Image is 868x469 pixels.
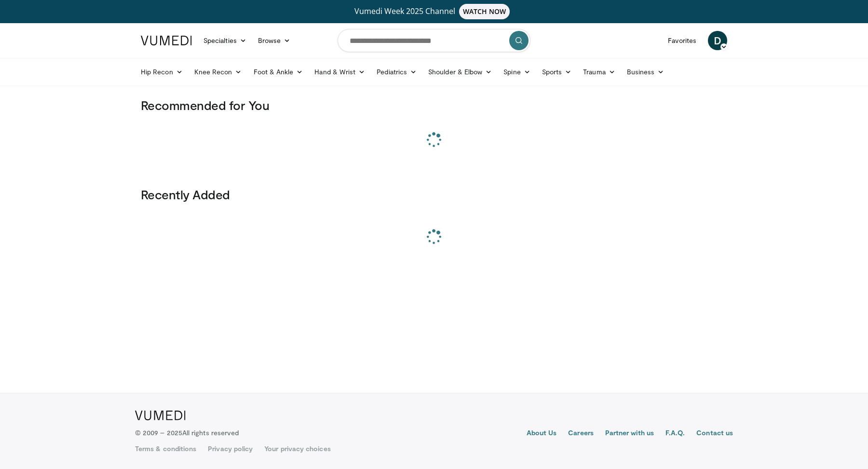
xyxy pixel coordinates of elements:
h3: Recommended for You [141,97,727,113]
a: D [708,31,727,50]
a: Partner with us [605,428,654,440]
a: Browse [252,31,297,50]
a: Hand & Wrist [309,62,371,82]
span: WATCH NOW [459,4,510,19]
p: © 2009 – 2025 [135,428,239,438]
span: All rights reserved [182,428,239,437]
a: Careers [568,428,594,440]
img: VuMedi Logo [141,36,192,45]
input: Search topics, interventions [338,29,530,52]
a: Hip Recon [135,62,189,82]
a: Trauma [577,62,621,82]
img: VuMedi Logo [135,411,186,420]
h3: Recently Added [141,187,727,202]
a: Favorites [662,31,702,50]
a: Terms & conditions [135,444,196,454]
a: Spine [498,62,536,82]
a: Sports [536,62,578,82]
a: Privacy policy [208,444,253,454]
a: F.A.Q. [665,428,685,440]
a: Your privacy choices [264,444,330,454]
a: Specialties [198,31,252,50]
a: Contact us [696,428,733,440]
a: About Us [527,428,557,440]
a: Knee Recon [189,62,248,82]
a: Foot & Ankle [248,62,309,82]
a: Shoulder & Elbow [422,62,498,82]
a: Vumedi Week 2025 ChannelWATCH NOW [142,4,726,19]
a: Business [621,62,670,82]
a: Pediatrics [371,62,422,82]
